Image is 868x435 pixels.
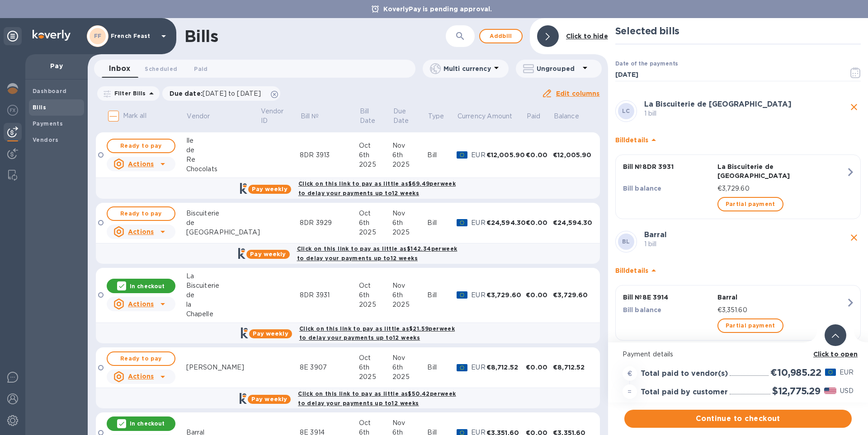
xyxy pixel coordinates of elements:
[554,112,579,121] p: Balance
[107,206,175,221] button: Ready to pay
[4,27,22,45] div: Unpin categories
[627,370,632,377] strong: €
[486,150,526,159] div: €12,005.90
[443,64,491,73] p: Multi currency
[186,155,260,164] div: Re
[622,108,630,114] b: LC
[623,293,714,302] p: Bill № 8E 3914
[717,318,783,333] button: Partial payment
[458,112,486,121] p: Currency
[109,62,130,75] span: Inbox
[622,238,630,245] b: BL
[300,218,359,228] div: 8DR 3929
[427,363,457,372] div: Bill
[556,90,600,97] u: Edit columns
[428,112,456,121] span: Type
[162,86,281,101] div: Due date:[DATE] to [DATE]
[359,281,392,290] div: Oct
[553,290,593,299] div: €3,729.60
[392,228,427,237] div: 2025
[115,140,167,151] span: Ready to pay
[644,230,667,239] b: Barral
[486,218,526,227] div: €24,594.30
[298,390,456,407] b: Click on this link to pay as little as $50.42 per week to delay your payments up to 12 weeks
[487,112,524,121] span: Amount
[644,100,792,108] b: La Biscuiterie de [GEOGRAPHIC_DATA]
[615,136,648,144] b: Bill details
[527,112,541,121] p: Paid
[186,136,260,145] div: Ile
[427,218,457,228] div: Bill
[186,271,260,281] div: La
[130,420,165,427] p: In checkout
[615,25,861,37] h2: Selected bills
[33,120,63,127] b: Payments
[527,112,552,121] span: Paid
[526,150,553,159] div: €0.00
[359,363,392,372] div: 6th
[186,145,260,155] div: de
[486,290,526,299] div: €3,729.60
[107,351,175,366] button: Ready to pay
[123,111,146,121] p: Mark all
[184,27,218,46] h1: Bills
[393,107,427,126] span: Due Date
[359,372,392,382] div: 2025
[187,112,210,121] p: Vendor
[107,139,175,153] button: Ready to pay
[392,363,427,372] div: 6th
[486,363,526,372] div: €8,712.52
[261,107,288,126] p: Vendor ID
[554,112,591,121] span: Balance
[33,104,46,111] b: Bills
[359,160,392,169] div: 2025
[359,290,392,300] div: 6th
[717,162,846,180] p: La Biscuiterie de [GEOGRAPHIC_DATA]
[33,30,71,41] img: Logo
[392,209,427,218] div: Nov
[615,154,861,219] button: Bill №8DR 3931La Biscuiterie de [GEOGRAPHIC_DATA]Bill balance€3,729.60Partial payment
[428,112,444,121] p: Type
[115,208,167,219] span: Ready to pay
[392,141,427,150] div: Nov
[128,300,154,308] u: Actions
[392,160,427,169] div: 2025
[615,61,678,67] label: Date of the payments
[186,281,260,290] div: Biscuiterie
[615,285,861,341] button: Bill №8E 3914BarralBill balance€3,351.60Partial payment
[379,5,497,14] p: KoverlyPay is pending approval.
[553,363,593,372] div: €8,712.52
[393,107,415,126] p: Due Date
[194,64,208,74] span: Paid
[840,368,854,377] p: EUR
[770,367,821,378] h2: €10,985.22
[359,150,392,160] div: 6th
[526,363,553,372] div: €0.00
[301,112,319,121] p: Bill №
[298,180,456,196] b: Click on this link to pay as little as $69.49 per week to delay your payments up to 12 weeks
[726,320,775,331] span: Partial payment
[300,363,359,372] div: 8E 3907
[840,386,854,396] p: USD
[145,64,177,74] span: Scheduled
[717,293,846,302] p: Barral
[615,126,861,154] div: Billdetails
[641,388,728,397] h3: Total paid by customer
[487,31,514,42] span: Add bill
[427,290,457,300] div: Bill
[359,418,392,428] div: Oct
[392,281,427,290] div: Nov
[7,105,18,116] img: Foreign exchange
[130,282,165,290] p: In checkout
[251,396,287,402] b: Pay weekly
[253,330,288,337] b: Pay weekly
[623,162,714,171] p: Bill № 8DR 3931
[624,410,852,428] button: Continue to checkout
[187,112,222,121] span: Vendor
[392,150,427,160] div: 6th
[252,186,288,192] b: Pay weekly
[392,300,427,309] div: 2025
[392,290,427,300] div: 6th
[33,61,80,70] p: Pay
[359,228,392,237] div: 2025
